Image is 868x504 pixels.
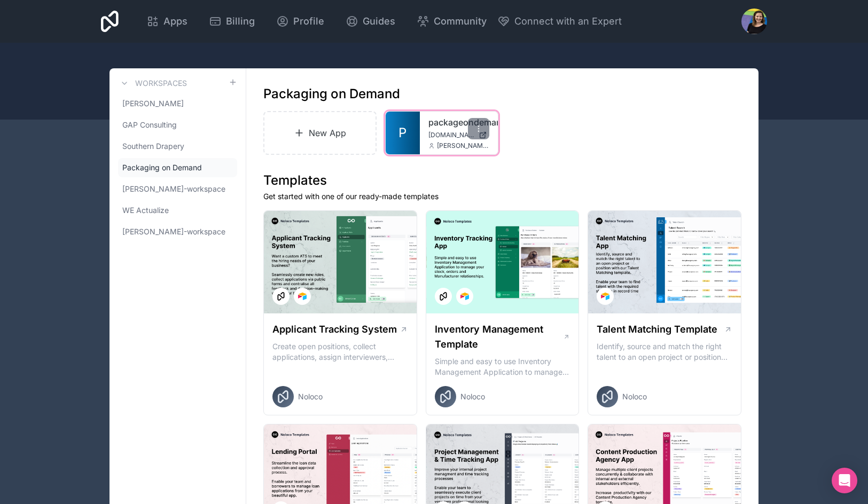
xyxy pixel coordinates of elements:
img: Airtable Logo [298,292,307,301]
img: Airtable Logo [460,292,469,301]
button: Connect with an Expert [497,14,622,29]
span: Noloco [298,391,323,402]
h3: Workspaces [135,78,187,89]
a: Southern Drapery [118,137,237,156]
h1: Packaging on Demand [263,85,400,103]
span: Noloco [460,391,485,402]
a: Profile [268,10,333,33]
h1: Talent Matching Template [597,322,717,337]
p: Create open positions, collect applications, assign interviewers, centralise candidate feedback a... [272,341,408,363]
a: Community [408,10,495,33]
span: Community [434,14,487,29]
a: packageondemand [428,116,489,129]
span: [PERSON_NAME]-workspace [122,184,225,194]
span: Connect with an Expert [514,14,622,29]
span: Packaging on Demand [122,162,202,173]
span: Apps [163,14,187,29]
span: [PERSON_NAME] [122,98,184,109]
a: Billing [200,10,263,33]
a: WE Actualize [118,201,237,220]
div: Open Intercom Messenger [832,468,857,493]
a: Apps [138,10,196,33]
span: GAP Consulting [122,120,177,130]
a: Guides [337,10,404,33]
span: [DOMAIN_NAME] [428,131,474,139]
span: Southern Drapery [122,141,184,152]
a: [PERSON_NAME]-workspace [118,222,237,241]
a: [PERSON_NAME] [118,94,237,113]
a: Workspaces [118,77,187,90]
p: Simple and easy to use Inventory Management Application to manage your stock, orders and Manufact... [435,356,570,377]
h1: Inventory Management Template [435,322,563,352]
h1: Templates [263,172,741,189]
span: Noloco [622,391,647,402]
span: Guides [363,14,395,29]
img: Airtable Logo [601,292,609,301]
a: [DOMAIN_NAME] [428,131,489,139]
span: [PERSON_NAME]-workspace [122,226,225,237]
a: GAP Consulting [118,115,237,135]
span: Billing [226,14,255,29]
span: P [398,124,406,141]
span: Profile [293,14,324,29]
a: P [386,112,420,154]
span: [PERSON_NAME][EMAIL_ADDRESS][DOMAIN_NAME] [437,141,489,150]
h1: Applicant Tracking System [272,322,397,337]
a: New App [263,111,377,155]
p: Get started with one of our ready-made templates [263,191,741,202]
span: WE Actualize [122,205,169,216]
a: [PERSON_NAME]-workspace [118,179,237,199]
p: Identify, source and match the right talent to an open project or position with our Talent Matchi... [597,341,732,363]
a: Packaging on Demand [118,158,237,177]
